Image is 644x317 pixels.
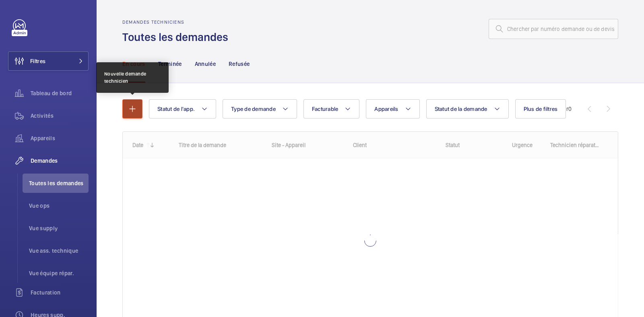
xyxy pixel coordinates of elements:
span: Appareils [374,106,398,112]
span: Type de demande [231,106,276,112]
button: Statut de l'app. [149,99,216,119]
span: Tableau de bord [31,89,89,97]
span: Toutes les demandes [29,179,89,187]
span: Appareils [31,134,89,142]
span: Facturable [312,106,339,112]
input: Chercher par numéro demande ou de devis [489,19,618,39]
p: Terminée [158,60,182,68]
span: Vue ass. technique [29,247,89,255]
button: Type de demande [223,99,297,119]
span: Plus de filtres [524,106,558,112]
p: En cours [122,60,145,68]
span: Statut de l'app. [157,106,195,112]
button: Plus de filtres [515,99,566,119]
span: Filtres [30,57,45,65]
button: Statut de la demande [426,99,509,119]
button: Facturable [303,99,360,119]
span: Vue équipe répar. [29,269,89,277]
button: Appareils [366,99,419,119]
span: Statut de la demande [435,106,487,112]
span: Facturation [31,288,89,297]
p: Refusée [229,60,250,68]
span: Demandes [31,157,89,165]
span: Vue ops [29,202,89,210]
div: Nouvelle demande technicien [104,70,161,85]
p: Annulée [195,60,216,68]
h1: Toutes les demandes [122,30,233,45]
button: Filtres [8,51,89,71]
span: Vue supply [29,224,89,232]
h2: Demandes techniciens [122,19,233,25]
span: Activités [31,112,89,120]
